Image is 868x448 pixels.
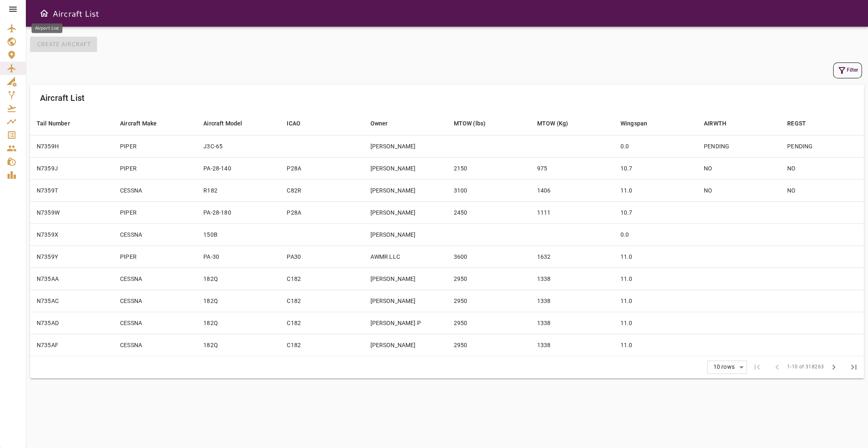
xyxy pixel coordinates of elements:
div: Tail Number [37,118,70,128]
td: 11.0 [614,312,697,334]
h6: Aircraft List [53,7,99,20]
td: 1338 [530,290,614,312]
td: 0.0 [614,223,697,245]
td: CESSNA [113,268,197,290]
div: ICAO [287,118,300,128]
td: CESSNA [113,334,197,356]
div: Aircraft Model [203,118,242,128]
td: 2450 [447,201,530,223]
span: Wingspan [620,118,658,128]
div: MTOW (lbs) [453,118,485,128]
td: 3100 [447,179,530,201]
td: [PERSON_NAME] [363,179,447,201]
td: N735AC [30,290,113,312]
td: C182 [280,312,363,334]
div: 10 rows [711,363,736,370]
td: N7359X [30,223,113,245]
td: [PERSON_NAME] [363,157,447,179]
span: chevron_right [829,362,839,372]
span: First Page [747,357,767,377]
td: N735AD [30,312,113,334]
td: N735AF [30,334,113,356]
span: ICAO [287,118,311,128]
td: 10.7 [614,157,697,179]
td: N7359W [30,201,113,223]
span: Aircraft Model [203,118,253,128]
td: [PERSON_NAME] P [363,312,447,334]
td: 11.0 [614,245,697,268]
span: Tail Number [37,118,81,128]
div: Aircraft Make [120,118,157,128]
td: 150B [197,223,280,245]
td: 182Q [197,312,280,334]
td: N7359T [30,179,113,201]
td: NO [697,157,780,179]
td: P28A [280,201,363,223]
td: PIPER [113,201,197,223]
td: 1338 [530,334,614,356]
td: P28A [280,157,363,179]
td: [PERSON_NAME] [363,290,447,312]
td: 11.0 [614,268,697,290]
td: CESSNA [113,179,197,201]
td: PA-30 [197,245,280,268]
span: MTOW (lbs) [453,118,496,128]
td: PENDING [697,135,780,157]
span: MTOW (Kg) [537,118,579,128]
td: PA-28-180 [197,201,280,223]
td: 2950 [447,334,530,356]
td: [PERSON_NAME] [363,334,447,356]
td: 3600 [447,245,530,268]
span: REGST [787,118,817,128]
td: 2950 [447,290,530,312]
td: 2950 [447,312,530,334]
span: AIRWTH [704,118,737,128]
td: [PERSON_NAME] [363,268,447,290]
td: PIPER [113,157,197,179]
td: 1338 [530,312,614,334]
td: CESSNA [113,290,197,312]
td: NO [780,157,864,179]
td: J3C-65 [197,135,280,157]
td: PIPER [113,135,197,157]
td: [PERSON_NAME] [363,223,447,245]
td: CESSNA [113,312,197,334]
h6: Aircraft List [40,91,85,105]
td: 1111 [530,201,614,223]
td: PIPER [113,245,197,268]
td: 182Q [197,334,280,356]
td: 11.0 [614,179,697,201]
td: AWMR LLC [363,245,447,268]
td: 2950 [447,268,530,290]
div: AIRWTH [704,118,726,128]
td: 182Q [197,290,280,312]
td: 2150 [447,157,530,179]
td: N7359J [30,157,113,179]
div: Owner [370,118,388,128]
span: Aircraft Make [120,118,168,128]
td: C82R [280,179,363,201]
td: NO [780,179,864,201]
td: 11.0 [614,290,697,312]
div: 10 rows [708,361,746,373]
td: C182 [280,268,363,290]
td: 1406 [530,179,614,201]
td: 1338 [530,268,614,290]
td: 1632 [530,245,614,268]
div: MTOW (Kg) [537,118,568,128]
span: Previous Page [767,357,787,377]
td: NO [697,179,780,201]
button: Open drawer [36,5,53,22]
td: N735AA [30,268,113,290]
span: last_page [849,362,859,372]
td: C182 [280,334,363,356]
span: 1-10 of 318263 [787,363,824,371]
td: N7359H [30,135,113,157]
td: C182 [280,290,363,312]
td: PA-28-140 [197,157,280,179]
td: 182Q [197,268,280,290]
td: N7359Y [30,245,113,268]
td: 0.0 [614,135,697,157]
div: Airport List [32,23,63,33]
div: REGST [787,118,806,128]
